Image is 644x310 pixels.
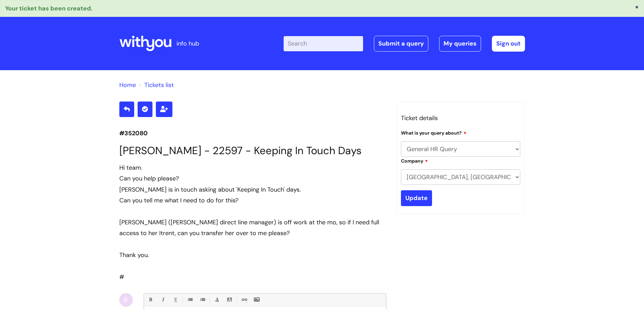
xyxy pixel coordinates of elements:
[119,80,136,90] li: Solution home
[119,81,136,89] a: Home
[176,38,199,49] p: info hub
[119,144,386,157] h1: [PERSON_NAME] - 22597 - Keeping In Touch Days
[439,36,481,51] a: My queries
[252,295,261,304] a: Insert Image...
[119,162,386,282] div: #
[374,36,428,51] a: Submit a query
[401,113,521,123] h3: Ticket details
[119,250,386,260] div: Thank you.
[119,293,133,307] div: R
[240,295,248,304] a: Link
[119,195,386,206] div: Can you tell me what I need to do for this?
[213,295,221,304] a: Font Color
[186,295,194,304] a: • Unordered List (Ctrl-Shift-7)
[635,4,639,10] button: ×
[119,217,386,239] div: [PERSON_NAME] ([PERSON_NAME] direct line manager) is off work at the mo, so if I need full access...
[144,81,174,89] a: Tickets list
[159,295,167,304] a: Italic (Ctrl-I)
[119,173,386,184] div: Can you help please?
[119,184,386,195] div: [PERSON_NAME] is in touch asking about 'Keeping In Touch' days.
[146,295,154,304] a: Bold (Ctrl-B)
[171,295,180,304] a: Underline(Ctrl-U)
[119,162,386,173] div: Hi team.
[198,295,207,304] a: 1. Ordered List (Ctrl-Shift-8)
[119,128,386,139] p: #352080
[138,80,174,90] li: Tickets list
[401,129,467,136] label: What is your query about?
[401,190,432,206] input: Update
[492,36,525,51] a: Sign out
[284,36,363,51] input: Search
[284,36,525,51] div: | -
[225,295,234,304] a: Back Color
[401,157,428,164] label: Company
